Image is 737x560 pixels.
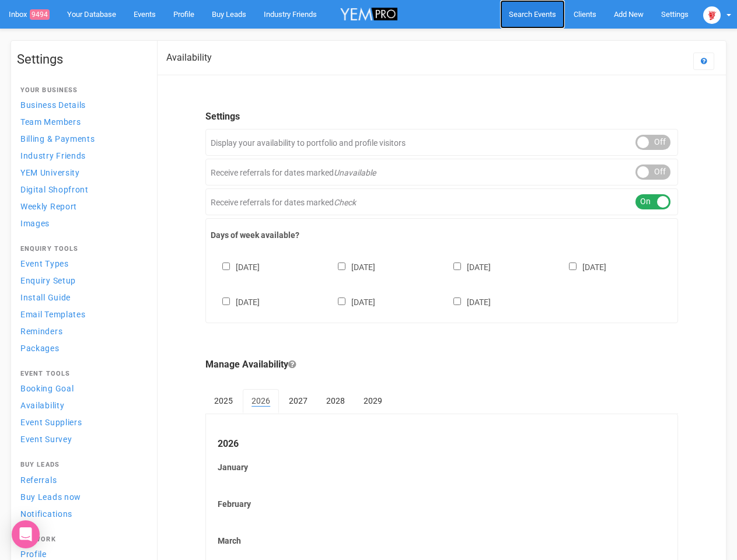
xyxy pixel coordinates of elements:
[17,198,145,214] a: Weekly Report
[17,323,145,339] a: Reminders
[17,97,145,113] a: Business Details
[20,536,142,543] h4: Network
[20,418,82,427] span: Event Suppliers
[20,435,72,444] span: Event Survey
[20,327,62,336] span: Reminders
[211,260,260,273] label: [DATE]
[20,384,74,393] span: Booking Goal
[205,389,242,412] a: 2025
[453,297,461,305] input: [DATE]
[166,52,212,63] h2: Availability
[569,262,577,270] input: [DATE]
[218,535,666,547] label: March
[20,168,80,177] span: YEM University
[20,100,86,110] span: Business Details
[334,198,356,207] em: Check
[20,117,81,127] span: Team Members
[218,437,666,451] legend: 2026
[30,9,50,20] span: 9494
[317,389,354,412] a: 2028
[338,262,345,270] input: [DATE]
[17,397,145,413] a: Availability
[20,246,142,253] h4: Enquiry Tools
[17,114,145,129] a: Team Members
[338,297,345,305] input: [DATE]
[20,370,142,377] h4: Event Tools
[20,509,72,519] span: Notifications
[20,219,50,228] span: Images
[205,188,678,215] div: Receive referrals for dates marked
[509,10,556,19] span: Search Events
[12,520,40,548] div: Open Intercom Messenger
[17,431,145,447] a: Event Survey
[20,293,71,302] span: Install Guide
[205,129,678,156] div: Display your availability to portfolio and profile visitors
[17,289,145,305] a: Install Guide
[17,306,145,322] a: Email Templates
[17,380,145,396] a: Booking Goal
[355,389,391,412] a: 2029
[280,389,316,412] a: 2027
[442,260,491,273] label: [DATE]
[20,461,142,468] h4: Buy Leads
[17,52,145,66] h1: Settings
[614,10,644,19] span: Add New
[17,256,145,271] a: Event Types
[205,110,678,124] legend: Settings
[17,164,145,180] a: YEM University
[17,215,145,231] a: Images
[326,295,375,308] label: [DATE]
[243,389,279,414] a: 2026
[20,87,142,94] h4: Your Business
[17,340,145,356] a: Packages
[205,159,678,185] div: Receive referrals for dates marked
[574,10,596,19] span: Clients
[20,259,69,268] span: Event Types
[211,229,673,241] label: Days of week available?
[557,260,606,273] label: [DATE]
[205,358,678,372] legend: Manage Availability
[17,472,145,488] a: Referrals
[20,276,76,285] span: Enquiry Setup
[17,489,145,505] a: Buy Leads now
[211,295,260,308] label: [DATE]
[17,181,145,197] a: Digital Shopfront
[334,168,376,177] em: Unavailable
[326,260,375,273] label: [DATE]
[453,262,461,270] input: [DATE]
[20,202,77,211] span: Weekly Report
[703,6,721,24] img: open-uri20250107-2-1pbi2ie
[20,401,64,410] span: Availability
[20,310,86,319] span: Email Templates
[442,295,491,308] label: [DATE]
[17,148,145,163] a: Industry Friends
[20,134,95,143] span: Billing & Payments
[20,344,60,353] span: Packages
[222,262,230,270] input: [DATE]
[17,272,145,288] a: Enquiry Setup
[222,297,230,305] input: [DATE]
[17,506,145,521] a: Notifications
[218,461,666,473] label: January
[17,414,145,430] a: Event Suppliers
[20,185,89,194] span: Digital Shopfront
[17,131,145,146] a: Billing & Payments
[218,498,666,510] label: February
